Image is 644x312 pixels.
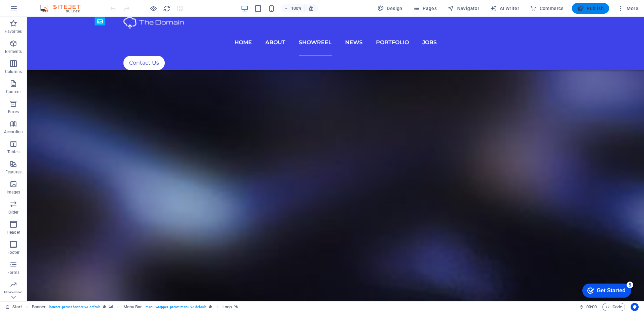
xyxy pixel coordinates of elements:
[222,303,232,311] span: Click to select. Double-click to edit
[5,169,21,175] p: Features
[50,1,57,8] div: 5
[5,69,22,74] p: Columns
[5,29,22,34] p: Favorites
[617,5,638,12] span: More
[109,305,113,309] i: This element contains a background
[605,303,622,311] span: Code
[579,303,597,311] h6: Session time
[8,210,19,215] p: Slider
[631,303,639,311] button: Usercentrics
[7,189,20,195] p: Images
[7,270,19,275] p: Forms
[103,305,106,309] i: This element is a customizable preset
[27,17,644,301] iframe: To enrich screen reader interactions, please activate Accessibility in Grammarly extension settings
[5,303,22,311] a: Click to cancel selection. Double-click to open Pages
[4,290,22,295] p: Marketing
[586,303,597,311] span: 00 00
[7,250,19,255] p: Footer
[145,303,206,311] span: . menu-wrapper .preset-menu-v2-default
[48,303,100,311] span: . banner .preset-banner-v3-default
[602,303,625,311] button: Code
[209,305,212,309] i: This element is a customizable preset
[8,109,19,114] p: Boxes
[32,303,238,311] nav: breadcrumb
[591,304,592,309] span: :
[123,303,142,311] span: Click to select. Double-click to edit
[4,129,23,135] p: Accordion
[6,3,55,17] div: Get Started 5 items remaining, 0% complete
[234,305,238,309] i: This element is linked
[6,89,21,94] p: Content
[614,3,641,14] button: More
[7,230,20,235] p: Header
[20,7,49,13] div: Get Started
[32,303,46,311] span: Click to select. Double-click to edit
[7,149,19,155] p: Tables
[5,49,22,54] p: Elements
